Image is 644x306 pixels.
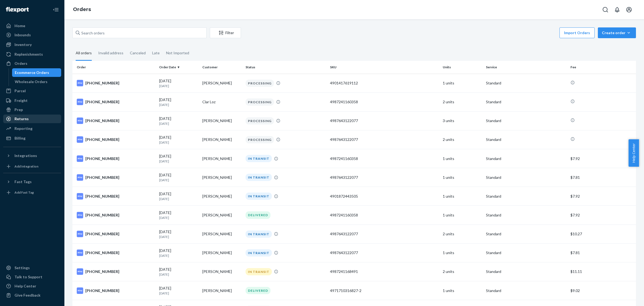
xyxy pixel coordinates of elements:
[441,187,484,206] td: 1 units
[330,231,438,237] div: 4987643122077
[159,102,198,107] p: [DATE]
[14,52,43,57] div: Replenishments
[73,6,91,12] a: Orders
[159,154,198,163] div: [DATE]
[441,111,484,130] td: 3 units
[159,172,198,182] div: [DATE]
[200,281,243,300] td: [PERSON_NAME]
[3,31,61,39] a: Inbounds
[6,7,29,12] img: Flexport logo
[441,243,484,262] td: 1 units
[200,168,243,187] td: [PERSON_NAME]
[486,118,566,123] p: Standard
[330,175,438,180] div: 4987643122077
[14,283,36,289] div: Help Center
[246,136,274,143] div: PROCESSING
[77,99,155,105] div: [PHONE_NUMBER]
[598,27,636,38] button: Create order
[14,88,26,94] div: Parcel
[200,225,243,243] td: [PERSON_NAME]
[246,117,274,124] div: PROCESSING
[12,77,61,86] a: Wholesale Orders
[14,61,27,66] div: Orders
[441,206,484,225] td: 1 units
[486,99,566,105] p: Standard
[330,118,438,123] div: 4987643122077
[568,187,636,206] td: $7.92
[14,23,25,29] div: Home
[441,74,484,92] td: 1 units
[568,61,636,74] th: Fee
[159,84,198,88] p: [DATE]
[14,164,38,169] div: Add Integration
[14,179,32,184] div: Fast Tags
[72,61,157,74] th: Order
[202,65,241,69] div: Customer
[3,151,61,160] button: Integrations
[3,282,61,290] a: Help Center
[3,162,61,171] a: Add Integration
[200,262,243,281] td: [PERSON_NAME]
[159,286,198,296] div: [DATE]
[486,80,566,86] p: Standard
[77,118,155,124] div: [PHONE_NUMBER]
[210,27,241,38] button: Filter
[159,159,198,163] p: [DATE]
[159,191,198,201] div: [DATE]
[200,74,243,92] td: [PERSON_NAME]
[77,193,155,200] div: [PHONE_NUMBER]
[77,268,155,275] div: [PHONE_NUMBER]
[486,288,566,293] p: Standard
[77,136,155,143] div: [PHONE_NUMBER]
[330,137,438,142] div: 4987643122077
[484,61,568,74] th: Service
[77,250,155,256] div: [PHONE_NUMBER]
[486,137,566,142] p: Standard
[602,30,632,35] div: Create order
[628,139,639,167] button: Help Center
[72,27,207,38] input: Search orders
[200,149,243,168] td: [PERSON_NAME]
[14,32,31,38] div: Inbounds
[14,116,29,122] div: Returns
[159,234,198,239] p: [DATE]
[159,97,198,107] div: [DATE]
[3,96,61,105] a: Freight
[166,46,189,60] div: Not Imported
[568,168,636,187] td: $7.81
[157,61,200,74] th: Order Date
[200,206,243,225] td: [PERSON_NAME]
[559,27,595,38] button: Import Orders
[77,231,155,237] div: [PHONE_NUMBER]
[3,264,61,272] a: Settings
[3,59,61,68] a: Orders
[200,130,243,149] td: [PERSON_NAME]
[14,42,32,47] div: Inventory
[3,40,61,49] a: Inventory
[14,274,42,280] div: Talk to Support
[441,281,484,300] td: 1 units
[3,134,61,143] a: Billing
[486,250,566,255] p: Standard
[486,231,566,237] p: Standard
[330,80,438,86] div: 4901417619112
[159,178,198,182] p: [DATE]
[330,194,438,199] div: 4901872443505
[159,78,198,88] div: [DATE]
[568,262,636,281] td: $11.11
[568,149,636,168] td: $7.92
[77,174,155,181] div: [PHONE_NUMBER]
[441,262,484,281] td: 2 units
[159,267,198,277] div: [DATE]
[441,92,484,111] td: 2 units
[330,288,438,293] div: 4971710316827-2
[568,206,636,225] td: $7.92
[14,190,34,195] div: Add Fast Tag
[441,149,484,168] td: 1 units
[159,229,198,239] div: [DATE]
[200,243,243,262] td: [PERSON_NAME]
[486,194,566,199] p: Standard
[159,291,198,296] p: [DATE]
[14,136,25,141] div: Billing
